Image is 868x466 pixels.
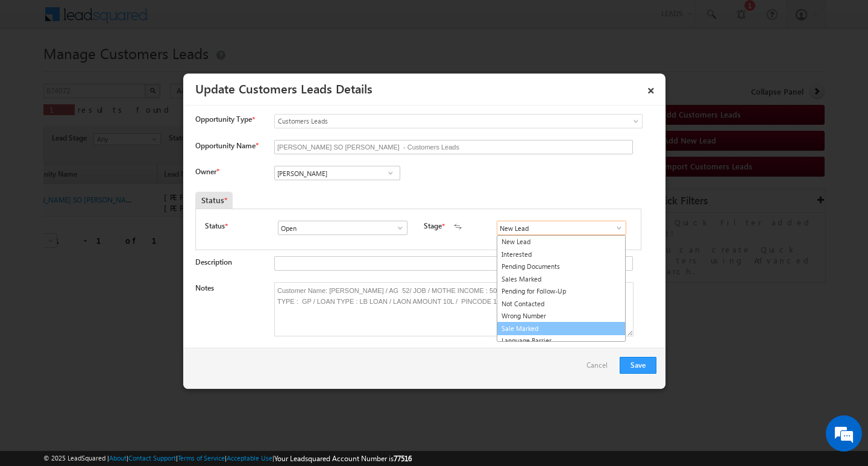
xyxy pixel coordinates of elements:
[608,222,623,234] a: Show All Items
[195,257,232,266] label: Description
[178,454,225,462] a: Terms of Service
[274,114,643,128] a: Customers Leads
[195,167,219,176] label: Owner
[497,322,626,336] a: Sale Marked
[128,454,176,462] a: Contact Support
[195,114,252,125] span: Opportunity Type
[587,357,614,380] a: Cancel
[43,453,412,464] span: © 2025 LeadSquared | | | | |
[394,454,412,463] span: 77516
[389,222,404,234] a: Show All Items
[198,6,227,35] div: Minimize live chat window
[497,285,625,298] a: Pending for Follow-Up
[20,63,51,79] img: d_60004797649_company_0_60004797649
[195,283,214,292] label: Notes
[195,141,258,150] label: Opportunity Name
[195,80,373,96] a: Update Customers Leads Details
[497,310,625,323] a: Wrong Number
[497,248,625,261] a: Interested
[424,221,442,231] label: Stage
[620,357,656,374] button: Save
[227,454,272,462] a: Acceptable Use
[497,260,625,273] a: Pending Documents
[278,221,407,235] input: Type to Search
[109,454,127,462] a: About
[497,298,625,310] a: Not Contacted
[195,192,233,209] div: Status
[205,221,225,231] label: Status
[16,112,220,361] textarea: Type your message and hit 'Enter'
[497,221,626,235] input: Type to Search
[641,78,661,99] a: ×
[164,371,219,388] em: Start Chat
[63,63,203,79] div: Chat with us now
[383,167,398,179] a: Show All Items
[497,273,625,286] a: Sales Marked
[497,236,625,248] a: New Lead
[274,166,400,180] input: Type to Search
[274,454,412,463] span: Your Leadsquared Account Number is
[497,335,625,347] a: Language Barrier
[275,116,593,127] span: Customers Leads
